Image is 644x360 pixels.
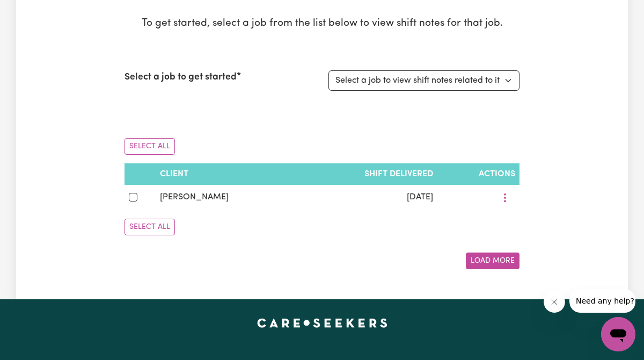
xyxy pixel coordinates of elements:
[466,253,519,269] button: Load More
[297,185,437,210] td: [DATE]
[125,16,519,32] p: To get started, select a job from the list below to view shift notes for that job.
[160,170,188,178] span: Client
[437,163,519,185] th: Actions
[297,163,437,185] th: Shift delivered
[495,189,515,206] button: More options
[125,70,237,84] label: Select a job to get started
[544,291,565,313] iframe: Close message
[569,289,635,313] iframe: Message from company
[601,317,635,351] iframe: Button to launch messaging window
[125,138,175,155] button: Select All
[125,219,175,235] button: Select All
[160,193,229,201] span: [PERSON_NAME]
[257,319,387,327] a: Careseekers home page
